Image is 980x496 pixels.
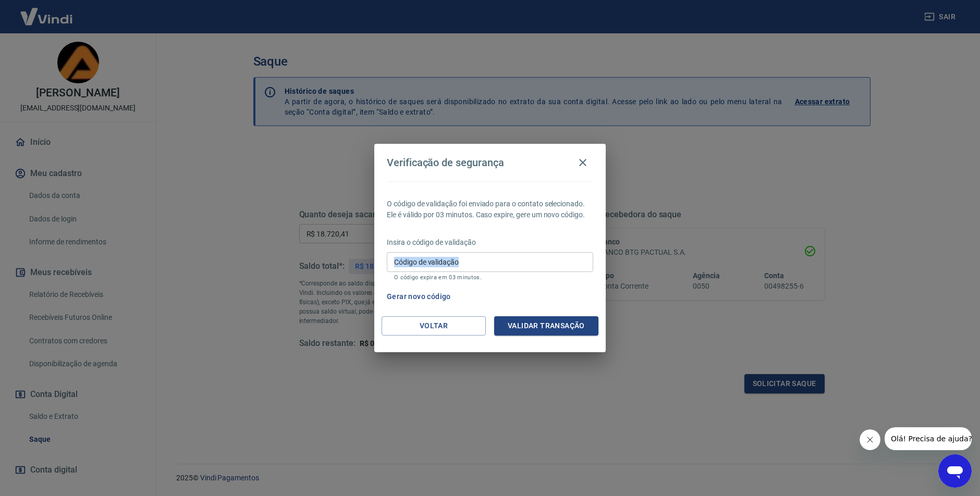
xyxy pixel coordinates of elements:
button: Validar transação [494,316,598,336]
iframe: Mensagem da empresa [885,427,972,450]
button: Gerar novo código [383,287,455,306]
p: O código de validação foi enviado para o contato selecionado. Ele é válido por 03 minutos. Caso e... [387,199,593,220]
iframe: Botão para abrir a janela de mensagens [938,454,972,488]
button: Voltar [382,316,486,336]
span: Olá! Precisa de ajuda? [6,7,88,16]
p: Insira o código de validação [387,237,593,248]
h4: Verificação de segurança [387,156,504,169]
p: O código expira em 03 minutos. [394,274,586,281]
iframe: Fechar mensagem [860,429,880,450]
